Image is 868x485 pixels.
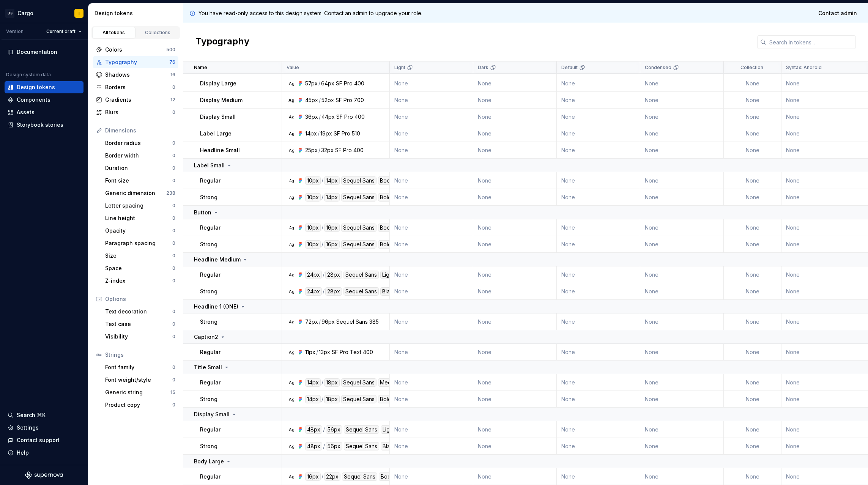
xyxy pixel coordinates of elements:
[640,142,724,159] td: None
[341,193,377,202] div: Sequel Sans
[200,113,236,121] p: Display Small
[43,26,85,37] button: Current draft
[336,96,352,104] div: SF Pro
[813,6,862,20] a: Contact admin
[105,83,172,91] div: Borders
[557,172,640,189] td: None
[557,75,640,92] td: None
[172,84,175,90] div: 0
[105,46,166,54] div: Colors
[305,146,318,154] div: 25px
[473,313,557,330] td: None
[102,237,178,249] a: Paragraph spacing0
[5,434,83,446] button: Contact support
[390,266,473,283] td: None
[172,253,175,259] div: 0
[390,219,473,236] td: None
[102,250,178,262] a: Size0
[473,189,557,206] td: None
[105,401,172,409] div: Product copy
[557,109,640,125] td: None
[288,427,295,433] div: Ag
[95,9,180,17] div: Design tokens
[172,228,175,234] div: 0
[102,374,178,386] a: Font weight/style0
[324,193,340,202] div: 14px
[305,318,318,326] div: 72px
[105,227,172,235] div: Opacity
[200,241,217,248] p: Strong
[319,96,321,104] div: /
[478,65,488,71] p: Dark
[354,96,364,104] div: 700
[200,318,217,326] p: Strong
[105,96,170,104] div: Gradients
[473,219,557,236] td: None
[95,30,133,36] div: All tokens
[724,109,781,125] td: None
[200,96,243,104] p: Display Medium
[390,125,473,142] td: None
[105,252,172,260] div: Size
[319,318,321,326] div: /
[5,447,83,459] button: Help
[640,92,724,109] td: None
[724,189,781,206] td: None
[166,190,175,196] div: 238
[172,377,175,383] div: 0
[288,474,295,480] div: Ag
[640,219,724,236] td: None
[105,202,172,209] div: Letter spacing
[5,422,83,434] a: Settings
[334,130,350,137] div: SF Pro
[102,386,178,398] a: Generic string15
[172,153,175,159] div: 0
[105,177,172,184] div: Font size
[343,287,379,296] div: Sequel Sans
[473,142,557,159] td: None
[353,146,364,154] div: 400
[172,165,175,171] div: 0
[818,9,857,17] span: Contact admin
[169,59,175,65] div: 76
[321,96,334,104] div: 52px
[740,65,763,71] p: Collection
[288,396,295,402] div: Ag
[473,266,557,283] td: None
[288,379,295,386] div: Ag
[305,193,321,202] div: 10px
[473,125,557,142] td: None
[390,189,473,206] td: None
[17,121,63,129] div: Storybook stories
[105,277,172,285] div: Z-index
[93,44,178,56] a: Colors500
[724,236,781,253] td: None
[200,177,221,184] p: Regular
[378,240,408,249] div: Bold Body
[170,389,175,395] div: 15
[194,209,211,216] p: Button
[25,471,63,479] a: Supernova Logo
[390,283,473,300] td: None
[172,215,175,221] div: 0
[305,240,321,249] div: 10px
[390,109,473,125] td: None
[102,262,178,274] a: Space0
[6,28,24,35] div: Version
[724,283,781,300] td: None
[724,75,781,92] td: None
[325,271,342,279] div: 28px
[305,176,321,185] div: 10px
[102,175,178,187] a: Font size0
[557,142,640,159] td: None
[343,271,379,279] div: Sequel Sans
[105,333,172,340] div: Visibility
[5,106,83,118] a: Assets
[5,9,14,18] div: DS
[172,309,175,315] div: 0
[105,189,166,197] div: Generic dimension
[305,130,317,137] div: 14px
[102,361,178,373] a: Font family0
[378,176,410,185] div: Book Body
[724,313,781,330] td: None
